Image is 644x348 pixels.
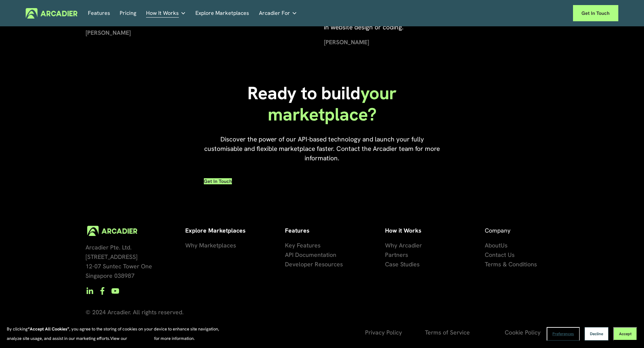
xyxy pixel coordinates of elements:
[127,336,154,341] a: Privacy Policy
[259,8,297,19] a: folder dropdown
[485,251,515,259] span: Contact Us
[485,260,537,268] span: Terms & Conditions
[285,260,343,269] a: Developer Resources
[392,260,420,269] a: se Studies
[86,243,152,279] span: Arcadier Pte. Ltd. [STREET_ADDRESS] 12-07 Suntec Tower One Singapore 038987
[285,251,336,259] span: API Documentation
[585,327,609,341] button: Decline
[185,241,236,249] span: Why Marketplaces
[285,260,343,268] span: Developer Resources
[26,8,77,19] img: Arcadier
[385,260,392,268] span: Ca
[185,226,245,234] strong: Explore Marketplaces
[146,8,186,19] a: folder dropdown
[86,308,184,316] span: © 2024 Arcadier. All rights reserved.
[28,326,69,332] strong: “Accept All Cookies”
[501,241,507,249] span: Us
[204,135,442,162] span: Discover the power of our API-based technology and launch your fully customisable and flexible ma...
[385,241,422,249] span: Why Arcadier
[385,251,388,259] span: P
[146,8,179,18] span: How It Works
[485,250,515,260] a: Contact Us
[285,226,309,234] strong: Features
[485,241,501,250] a: About
[243,83,401,125] h1: your marketplace?
[485,241,501,249] span: About
[388,251,408,259] span: artners
[324,38,369,46] strong: [PERSON_NAME]
[111,287,119,295] a: YouTube
[259,8,290,18] span: Arcadier For
[392,260,420,268] span: se Studies
[385,250,388,260] a: P
[86,287,94,295] a: LinkedIn
[185,241,236,250] a: Why Marketplaces
[204,178,232,184] a: Get in touch
[86,29,131,36] strong: [PERSON_NAME]
[610,316,644,348] iframe: Chat Widget
[385,241,422,250] a: Why Arcadier
[388,250,408,260] a: artners
[120,8,136,19] a: Pricing
[88,8,110,19] a: Features
[285,241,320,249] span: Key Features
[552,331,574,336] span: Preferences
[590,331,603,336] span: Decline
[195,8,249,19] a: Explore Marketplaces
[485,260,537,269] a: Terms & Conditions
[285,250,336,260] a: API Documentation
[573,5,618,21] a: Get in touch
[247,81,360,105] span: Ready to build
[385,226,421,234] strong: How it Works
[7,324,226,343] p: By clicking , you agree to the storing of cookies on your device to enhance site navigation, anal...
[485,226,510,234] span: Company
[385,260,392,269] a: Ca
[547,327,580,341] button: Preferences
[285,241,320,250] a: Key Features
[98,287,106,295] a: Facebook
